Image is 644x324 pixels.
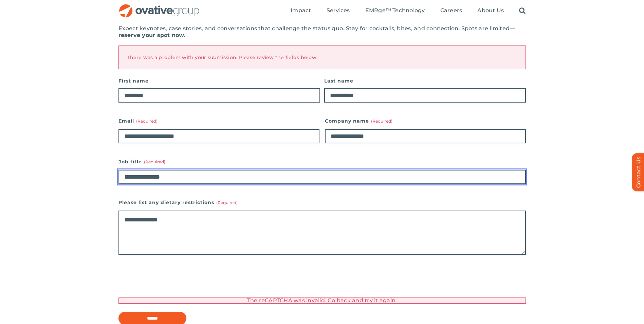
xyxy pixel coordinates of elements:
[519,7,526,15] a: Search
[325,116,526,126] label: Company name
[371,119,392,124] span: (Required)
[327,7,350,14] span: Services
[216,200,238,205] span: (Required)
[144,159,165,164] span: (Required)
[118,157,526,166] label: Job title
[118,268,222,295] iframe: reCAPTCHA
[440,7,462,15] a: Careers
[440,7,462,14] span: Careers
[291,7,311,14] span: Impact
[477,7,504,14] span: About Us
[327,7,350,15] a: Services
[118,76,320,86] label: First name
[118,198,526,207] label: Please list any dietary restrictions
[118,116,319,126] label: Email
[477,7,504,15] a: About Us
[118,3,200,10] a: OG_Full_horizontal_RGB
[136,119,158,124] span: (Required)
[118,298,526,304] div: The reCAPTCHA was invalid. Go back and try it again.
[324,76,526,86] label: Last name
[127,54,517,60] h2: There was a problem with your submission. Please review the fields below.
[291,7,311,15] a: Impact
[118,32,185,38] strong: reserve your spot now.
[365,7,425,14] span: EMRge™ Technology
[365,7,425,15] a: EMRge™ Technology
[118,25,526,39] p: Expect keynotes, case stories, and conversations that challenge the status quo. Stay for cocktail...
